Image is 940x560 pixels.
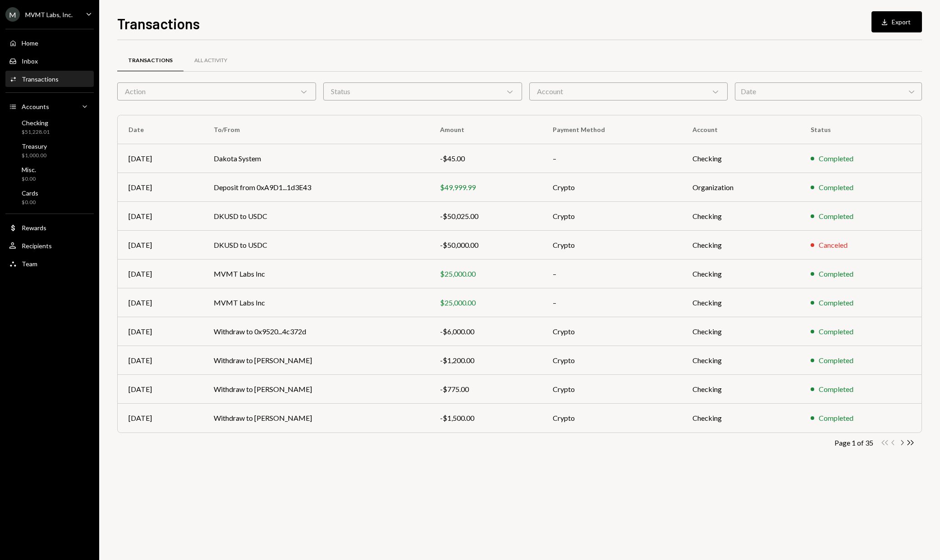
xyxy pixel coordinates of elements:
[440,355,532,366] div: -$1,200.00
[22,224,46,232] div: Rewards
[128,355,192,366] div: [DATE]
[5,71,94,87] a: Transactions
[5,98,94,114] a: Accounts
[542,144,681,173] td: –
[440,384,532,395] div: -$775.00
[542,260,681,288] td: –
[542,317,681,346] td: Crypto
[323,82,522,100] div: Status
[735,82,922,100] div: Date
[128,153,192,164] div: [DATE]
[819,413,853,423] div: Completed
[542,288,681,317] td: –
[819,384,853,395] div: Completed
[203,202,429,231] td: DKUSD to USDC
[22,119,50,127] div: Checking
[542,231,681,260] td: Crypto
[5,53,94,69] a: Inbox
[22,199,38,206] div: $0.00
[819,355,853,366] div: Completed
[25,11,73,18] div: MVMT Labs, Inc.
[203,317,429,346] td: Withdraw to 0x9520...4c372d
[5,255,94,272] a: Team
[819,269,853,279] div: Completed
[203,346,429,375] td: Withdraw to [PERSON_NAME]
[117,82,316,100] div: Action
[529,82,728,100] div: Account
[440,153,532,164] div: -$45.00
[682,404,800,433] td: Checking
[128,384,192,395] div: [DATE]
[22,142,47,150] div: Treasury
[819,240,848,250] div: Canceled
[203,115,429,144] th: To/From
[542,202,681,231] td: Crypto
[203,173,429,202] td: Deposit from 0xA9D1...1d3E43
[819,211,853,222] div: Completed
[128,413,192,423] div: [DATE]
[440,326,532,337] div: -$6,000.00
[128,297,192,308] div: [DATE]
[22,166,36,173] div: Misc.
[22,152,47,159] div: $1,000.00
[682,202,800,231] td: Checking
[429,115,542,144] th: Amount
[22,189,38,197] div: Cards
[819,326,853,337] div: Completed
[5,140,94,161] a: Treasury$1,000.00
[128,326,192,337] div: [DATE]
[22,103,49,110] div: Accounts
[682,231,800,260] td: Checking
[542,375,681,404] td: Crypto
[871,11,922,32] button: Export
[682,260,800,288] td: Checking
[22,175,36,183] div: $0.00
[203,404,429,433] td: Withdraw to [PERSON_NAME]
[682,346,800,375] td: Checking
[5,116,94,138] a: Checking$51,228.01
[5,237,94,254] a: Recipients
[128,240,192,250] div: [DATE]
[440,413,532,423] div: -$1,500.00
[203,288,429,317] td: MVMT Labs Inc
[440,297,532,308] div: $25,000.00
[5,219,94,236] a: Rewards
[203,375,429,404] td: Withdraw to [PERSON_NAME]
[203,144,429,173] td: Dakota System
[835,438,873,447] div: Page 1 of 35
[118,115,203,144] th: Date
[542,173,681,202] td: Crypto
[22,242,52,250] div: Recipients
[5,163,94,185] a: Misc.$0.00
[22,75,59,83] div: Transactions
[440,240,532,250] div: -$50,000.00
[203,260,429,288] td: MVMT Labs Inc
[819,153,853,164] div: Completed
[542,404,681,433] td: Crypto
[542,115,681,144] th: Payment Method
[682,317,800,346] td: Checking
[542,346,681,375] td: Crypto
[117,49,183,72] a: Transactions
[800,115,922,144] th: Status
[117,14,200,32] h1: Transactions
[440,211,532,222] div: -$50,025.00
[22,128,50,136] div: $51,228.01
[5,35,94,51] a: Home
[194,57,227,64] div: All Activity
[440,182,532,193] div: $49,999.99
[22,260,37,268] div: Team
[203,231,429,260] td: DKUSD to USDC
[682,173,800,202] td: Organization
[682,144,800,173] td: Checking
[5,7,20,22] div: M
[22,57,38,65] div: Inbox
[682,375,800,404] td: Checking
[682,115,800,144] th: Account
[128,211,192,222] div: [DATE]
[128,182,192,193] div: [DATE]
[183,49,238,72] a: All Activity
[5,187,94,208] a: Cards$0.00
[440,269,532,279] div: $25,000.00
[819,297,853,308] div: Completed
